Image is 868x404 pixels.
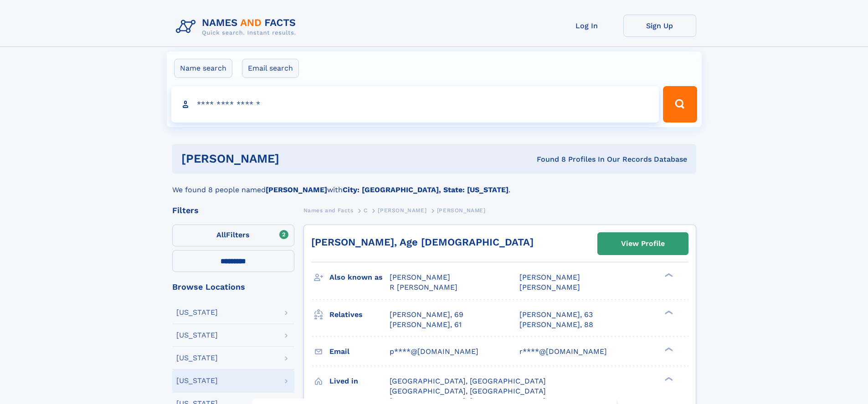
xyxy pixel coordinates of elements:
[519,273,580,281] span: [PERSON_NAME]
[266,185,327,194] b: [PERSON_NAME]
[181,153,408,164] h1: [PERSON_NAME]
[171,86,659,123] input: search input
[663,272,673,278] div: ❯
[172,225,294,246] label: Filters
[390,387,546,395] span: [GEOGRAPHIC_DATA], [GEOGRAPHIC_DATA]
[519,310,593,320] a: [PERSON_NAME], 63
[329,373,390,389] h3: Lived in
[343,185,508,194] b: City: [GEOGRAPHIC_DATA], State: [US_STATE]
[663,309,673,315] div: ❯
[519,320,593,330] a: [PERSON_NAME], 88
[390,320,462,330] a: [PERSON_NAME], 61
[176,377,218,384] div: [US_STATE]
[663,86,697,123] button: Search Button
[623,15,696,37] a: Sign Up
[437,207,486,214] span: [PERSON_NAME]
[176,354,218,362] div: [US_STATE]
[176,309,218,316] div: [US_STATE]
[242,59,299,78] label: Email search
[216,230,226,239] span: All
[172,174,696,195] div: We found 8 people named with .
[663,376,673,382] div: ❯
[598,233,688,255] a: View Profile
[390,310,463,320] a: [PERSON_NAME], 69
[364,207,368,214] span: C
[378,205,426,216] a: [PERSON_NAME]
[176,332,218,339] div: [US_STATE]
[311,236,534,248] a: [PERSON_NAME], Age [DEMOGRAPHIC_DATA]
[329,270,390,285] h3: Also known as
[390,283,457,291] span: R [PERSON_NAME]
[329,307,390,322] h3: Relatives
[408,154,687,164] div: Found 8 Profiles In Our Records Database
[172,15,303,39] img: Logo Names and Facts
[519,283,580,291] span: [PERSON_NAME]
[364,205,368,216] a: C
[174,59,232,78] label: Name search
[550,15,623,37] a: Log In
[329,344,390,359] h3: Email
[303,205,354,216] a: Names and Facts
[663,346,673,352] div: ❯
[172,206,294,215] div: Filters
[172,283,294,291] div: Browse Locations
[621,233,665,254] div: View Profile
[378,207,426,214] span: [PERSON_NAME]
[390,377,546,385] span: [GEOGRAPHIC_DATA], [GEOGRAPHIC_DATA]
[390,273,450,281] span: [PERSON_NAME]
